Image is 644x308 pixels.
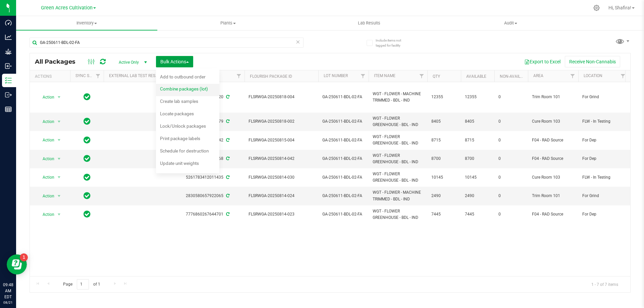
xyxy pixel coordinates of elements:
span: WGT - FLOWER GREENHOUSE - BDL - IND [373,152,423,165]
span: FLSRWGA-20250814-023 [249,211,314,218]
span: 2490 [465,193,490,199]
span: select [55,173,63,182]
iframe: Resource center [7,254,27,274]
span: Combine packages (lot) [160,86,208,91]
span: 0 [498,118,524,125]
span: FLW - In Testing [582,174,625,181]
span: WGT - FLOWER GREENHOUSE - BDL - IND [373,208,423,221]
span: Lab Results [349,20,389,26]
span: Update unit weights [160,161,199,166]
span: 0 [498,137,524,143]
span: WGT - FLOWER - MACHINE TRIMMED - BDL - IND [373,189,423,202]
p: 09:48 AM EDT [3,282,13,300]
span: FLSRWGA-20250814-030 [249,174,314,181]
span: Inventory [16,20,157,26]
span: F04 - RAD Source [532,137,574,143]
span: In Sync [84,209,91,219]
input: 1 [77,279,89,290]
span: 10145 [465,174,490,181]
a: External Lab Test Result [109,73,162,78]
a: Lab Results [299,16,440,30]
span: In Sync [84,92,91,102]
span: 8405 [465,118,490,125]
a: Filter [358,70,369,82]
a: Filter [618,70,629,82]
span: WGT - FLOWER GREENHOUSE - BDL - IND [373,115,423,128]
span: Include items not tagged for facility [376,38,409,48]
span: In Sync [84,154,91,163]
span: 0 [498,94,524,100]
span: All Packages [35,58,82,65]
inline-svg: Reports [5,106,12,113]
div: 5261783412011435 [170,174,246,181]
span: 8715 [465,137,490,143]
span: Schedule for destruction [160,148,209,153]
a: Filter [416,70,427,82]
span: WGT - FLOWER GREENHOUSE - BDL - IND [373,134,423,146]
a: Filter [567,70,578,82]
span: Print package labels [160,136,200,141]
span: Sync from Compliance System [225,193,229,198]
div: 7776860267644701 [170,211,246,218]
span: 8715 [431,137,457,143]
span: select [55,117,63,126]
span: select [55,210,63,219]
inline-svg: Grow [5,48,12,55]
inline-svg: Outbound [5,91,12,98]
span: Action [37,93,55,102]
span: FLSRWGA-20250818-004 [249,94,314,100]
a: Location [584,73,602,78]
span: Plants [158,20,298,26]
a: Filter [93,70,104,82]
span: Trim Room 101 [532,94,574,100]
button: Export to Excel [520,56,565,67]
button: Receive Non-Cannabis [565,56,620,67]
iframe: Resource center unread badge [20,253,28,261]
span: FLSRWGA-20250814-024 [249,193,314,199]
span: Lock/Unlock packages [160,123,206,129]
span: Action [37,173,55,182]
a: Area [533,73,543,78]
span: GA-250611-BDL-02-FA [322,156,365,162]
span: 8700 [465,156,490,162]
span: WGT - FLOWER - MACHINE TRIMMED - BDL - IND [373,91,423,104]
span: select [55,154,63,164]
span: For Dep [582,137,625,143]
span: GA-250611-BDL-02-FA [322,118,365,125]
inline-svg: Inventory [5,77,12,84]
span: FLW - In Testing [582,118,625,125]
span: 7445 [465,211,490,218]
span: Action [37,135,55,145]
span: 7445 [431,211,457,218]
span: 8700 [431,156,457,162]
span: 10145 [431,174,457,181]
span: select [55,191,63,201]
span: WGT - FLOWER GREENHOUSE - BDL - IND [373,171,423,184]
span: Sync from Compliance System [225,95,229,99]
span: For Grind [582,94,625,100]
span: Hi, Shafira! [608,5,631,10]
a: Inventory [16,16,157,30]
div: Manage settings [592,5,601,11]
span: 2490 [431,193,457,199]
p: 08/21 [3,300,13,305]
span: F04 - RAD Source [532,156,574,162]
a: Qty [433,74,440,79]
button: Bulk Actions [156,56,193,67]
div: Actions [35,74,67,79]
a: Available [466,74,486,79]
a: Flourish Package ID [250,74,292,79]
span: Action [37,154,55,164]
span: Action [37,117,55,126]
a: Plants [157,16,299,30]
span: Sync from Compliance System [225,138,229,142]
span: FLSRWGA-20250814-042 [249,156,314,162]
a: Item Name [374,73,395,78]
span: GA-250611-BDL-02-FA [322,211,365,218]
span: Clear [296,38,300,46]
span: Audit [440,20,581,26]
inline-svg: Inbound [5,63,12,69]
span: Cure Room 103 [532,118,574,125]
span: GA-250611-BDL-02-FA [322,137,365,143]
